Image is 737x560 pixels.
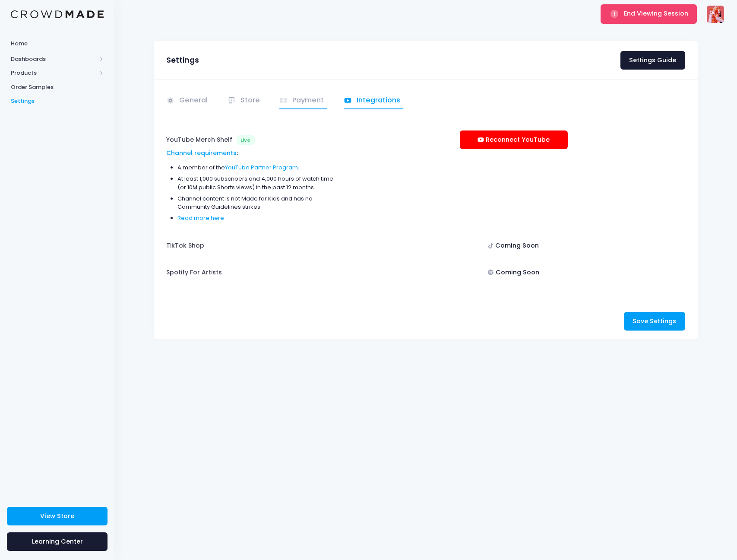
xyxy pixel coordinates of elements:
h3: Settings [166,56,199,65]
div: : [166,149,334,158]
li: A member of the . [177,163,334,172]
button: End Viewing Session [601,4,697,23]
a: Integrations [344,92,403,109]
img: User [707,6,724,23]
a: Payment [279,92,327,109]
span: End Viewing Session [624,9,688,18]
img: Logo [11,10,104,19]
a: Channel requirements [166,149,237,157]
a: View Store [7,507,108,525]
a: Read more here [177,214,224,222]
label: Spotify For Artists [166,264,222,282]
a: Settings Guide [620,51,685,70]
a: YouTube Partner Program [225,163,298,172]
span: View Store [40,512,74,520]
li: Channel content is not Made for Kids and has no Community Guidelines strikes. [177,194,334,211]
li: At least 1,000 subscribers and 4,000 hours of watch time (or 10M public Shorts views) in the past... [177,175,334,191]
span: Order Samples [11,83,104,92]
label: TikTok Shop [166,236,204,255]
span: Live [237,135,255,145]
button: Save Settings [624,312,685,331]
a: Learning Center [7,532,108,551]
a: Reconnect YouTube [460,130,568,149]
span: Products [11,69,96,77]
span: Home [11,39,104,48]
span: Settings [11,97,104,105]
div: Coming Soon [460,264,568,282]
a: Store [228,92,263,109]
span: Learning Center [32,537,83,546]
div: Coming Soon [460,236,568,255]
span: Save Settings [633,317,676,325]
span: Dashboards [11,55,96,64]
a: General [166,92,211,109]
label: YouTube Merch Shelf [166,130,232,149]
